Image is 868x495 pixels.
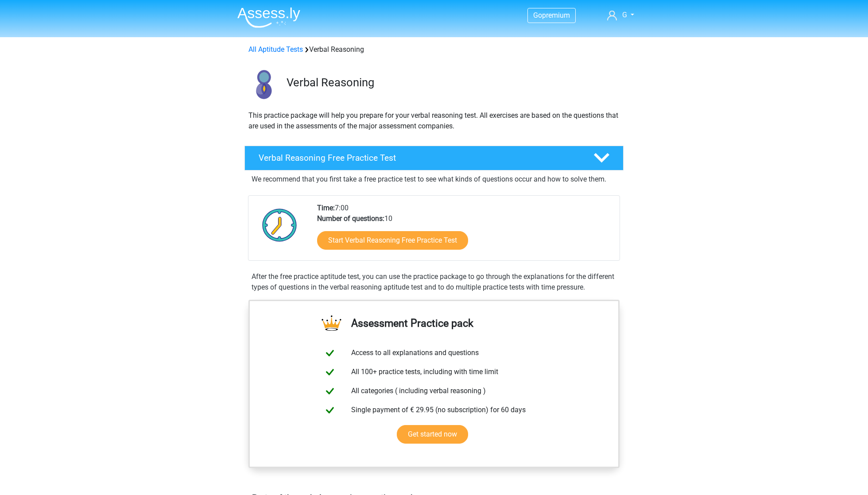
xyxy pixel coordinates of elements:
[397,425,468,444] a: Get started now
[310,203,619,260] div: 7:00 10
[237,7,300,28] img: Assessly
[252,174,616,185] p: We recommend that you first take a free practice test to see what kinds of questions occur and ho...
[533,11,542,19] span: Go
[248,271,620,293] div: After the free practice aptitude test, you can use the practice package to go through the explana...
[245,66,283,103] img: verbal reasoning
[542,11,570,19] span: premium
[248,45,303,54] a: All Aptitude Tests
[259,153,579,163] h4: Verbal Reasoning Free Practice Test
[317,214,384,223] b: Number of questions:
[528,9,575,21] a: Gopremium
[604,10,638,20] a: G
[317,231,468,250] a: Start Verbal Reasoning Free Practice Test
[622,11,627,19] span: G
[287,76,616,89] h3: Verbal Reasoning
[245,44,623,55] div: Verbal Reasoning
[241,146,627,170] a: Verbal Reasoning Free Practice Test
[248,110,620,131] p: This practice package will help you prepare for your verbal reasoning test. All exercises are bas...
[317,204,335,212] b: Time:
[257,203,302,247] img: Clock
